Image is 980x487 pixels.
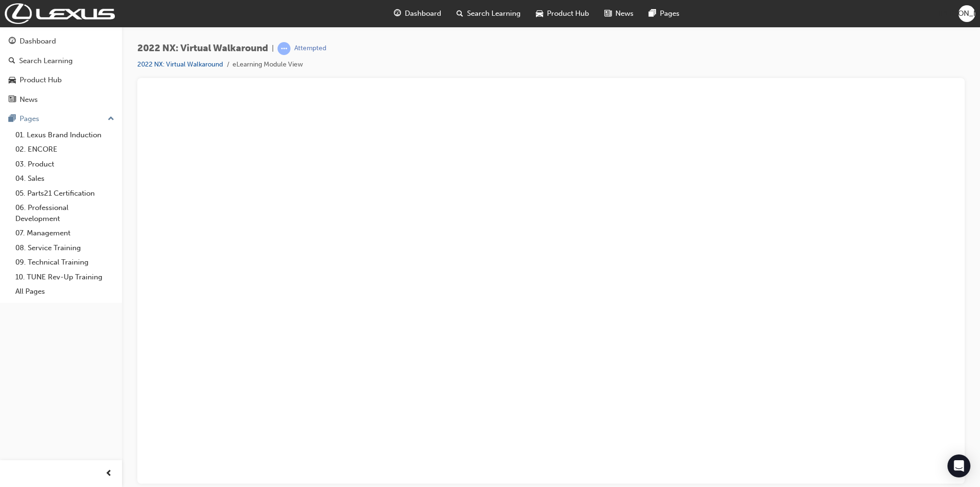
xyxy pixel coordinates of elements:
img: Trak [5,3,115,24]
span: News [615,8,634,19]
a: news-iconNews [597,4,641,23]
a: 07. Management [11,226,118,241]
a: Search Learning [4,52,118,70]
a: 03. Product [11,157,118,172]
span: news-icon [9,96,16,104]
span: prev-icon [105,468,112,480]
a: 02. ENCORE [11,142,118,157]
span: news-icon [604,8,612,20]
button: DashboardSearch LearningProduct HubNews [4,31,118,110]
button: Pages [4,110,118,128]
div: Open Intercom Messenger [947,454,970,477]
a: 09. Technical Training [11,255,118,270]
div: News [20,94,38,105]
a: pages-iconPages [641,4,687,23]
span: pages-icon [649,8,656,20]
a: Product Hub [4,71,118,89]
span: up-icon [108,113,114,125]
span: car-icon [9,76,16,85]
div: Dashboard [20,36,56,47]
a: All Pages [11,284,118,299]
a: 10. TUNE Rev-Up Training [11,270,118,285]
span: search-icon [457,8,463,20]
a: 2022 NX: Virtual Walkaround [137,60,223,68]
span: Pages [660,8,679,19]
button: [PERSON_NAME] [958,5,975,22]
span: | [272,43,274,54]
a: 04. Sales [11,171,118,186]
span: pages-icon [9,115,16,123]
span: guage-icon [394,8,401,20]
div: Pages [20,113,39,124]
a: Dashboard [4,33,118,50]
div: Attempted [294,44,326,53]
span: 2022 NX: Virtual Walkaround [137,43,268,54]
span: car-icon [536,8,543,20]
span: Search Learning [467,8,521,19]
span: guage-icon [9,37,16,46]
span: learningRecordVerb_ATTEMPT-icon [278,42,290,55]
a: 06. Professional Development [11,200,118,226]
a: News [4,91,118,109]
a: 05. Parts21 Certification [11,186,118,201]
div: Search Learning [19,55,73,66]
span: Product Hub [547,8,589,19]
a: 01. Lexus Brand Induction [11,128,118,143]
div: Product Hub [20,75,62,86]
span: Dashboard [405,8,441,19]
a: search-iconSearch Learning [449,4,528,23]
a: guage-iconDashboard [386,4,449,23]
a: 08. Service Training [11,241,118,255]
a: car-iconProduct Hub [528,4,597,23]
li: eLearning Module View [233,59,303,70]
span: search-icon [9,57,15,66]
